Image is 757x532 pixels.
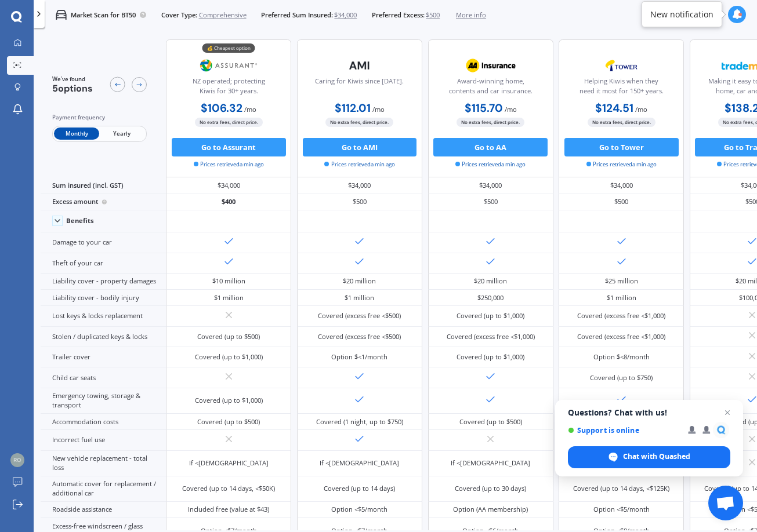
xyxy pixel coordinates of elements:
[329,54,390,77] img: AMI-text-1.webp
[41,502,166,518] div: Roadside assistance
[345,293,374,303] div: $1 million
[335,101,371,115] b: $112.01
[568,446,730,468] div: Chat with Quashed
[195,118,263,126] span: No extra fees, direct price.
[197,417,260,427] div: Covered (up to $500)
[41,347,166,367] div: Trailer cover
[331,505,387,514] div: Option <$5/month
[214,293,244,303] div: $1 million
[195,396,263,405] div: Covered (up to $1,000)
[428,194,553,210] div: $500
[41,430,166,450] div: Incorrect fuel use
[559,177,684,194] div: $34,000
[453,505,528,514] div: Option (AA membership)
[457,352,524,362] div: Covered (up to $1,000)
[99,127,144,140] span: Yearly
[436,76,545,100] div: Award-winning home, contents and car insurance.
[198,54,260,77] img: Assurant.png
[559,194,684,210] div: $500
[261,10,333,20] span: Preferred Sum Insured:
[451,458,530,468] div: If <[DEMOGRAPHIC_DATA]
[605,276,638,286] div: $25 million
[194,161,264,169] span: Prices retrieved a min ago
[708,486,743,520] div: Open chat
[199,10,247,20] span: Comprehensive
[318,332,401,341] div: Covered (excess free <$500)
[591,54,652,77] img: Tower.webp
[433,138,548,156] button: Go to AA
[457,118,524,126] span: No extra fees, direct price.
[197,332,260,341] div: Covered (up to $500)
[244,105,256,114] span: / mo
[303,138,417,156] button: Go to AMI
[456,10,486,20] span: More info
[331,352,387,362] div: Option $<1/month
[505,105,517,114] span: / mo
[372,10,425,20] span: Preferred Excess:
[71,10,136,20] p: Market Scan for BT50
[477,293,504,303] div: $250,000
[577,311,665,320] div: Covered (excess free <$1,000)
[189,458,269,468] div: If <[DEMOGRAPHIC_DATA]
[465,101,503,115] b: $115.70
[10,453,24,467] img: e6d063dd3771b87bb981342feeb3405e
[588,118,655,126] span: No extra fees, direct price.
[41,274,166,290] div: Liability cover - property damages
[593,352,650,362] div: Option $<8/month
[426,10,440,20] span: $500
[195,352,263,362] div: Covered (up to $1,000)
[54,127,99,140] span: Monthly
[460,54,521,77] img: AA.webp
[586,161,657,169] span: Prices retrieved a min ago
[41,367,166,388] div: Child car seats
[607,293,636,303] div: $1 million
[459,417,522,427] div: Covered (up to $500)
[324,484,395,493] div: Covered (up to 14 days)
[41,306,166,326] div: Lost keys & locks replacement
[41,194,166,210] div: Excess amount
[182,484,275,493] div: Covered (up to 14 days, <$50K)
[428,177,553,194] div: $34,000
[320,458,399,468] div: If <[DEMOGRAPHIC_DATA]
[324,161,394,169] span: Prices retrieved a min ago
[343,276,376,286] div: $20 million
[297,194,422,210] div: $500
[41,414,166,430] div: Accommodation costs
[166,177,291,194] div: $34,000
[202,43,255,53] div: 💰 Cheapest option
[188,505,269,514] div: Included free (value at $43)
[52,82,93,94] span: 5 options
[166,194,291,210] div: $400
[297,177,422,194] div: $34,000
[41,253,166,274] div: Theft of your car
[201,101,242,115] b: $106.32
[41,476,166,502] div: Automatic cover for replacement / additional car
[455,484,526,493] div: Covered (up to 30 days)
[568,426,680,435] span: Support is online
[577,332,665,341] div: Covered (excess free <$1,000)
[315,76,404,100] div: Caring for Kiwis since [DATE].
[172,138,286,156] button: Go to Assurant
[457,311,524,320] div: Covered (up to $1,000)
[590,373,653,382] div: Covered (up to $750)
[573,484,669,493] div: Covered (up to 14 days, <$125K)
[161,10,197,20] span: Cover Type:
[447,332,535,341] div: Covered (excess free <$1,000)
[325,118,393,126] span: No extra fees, direct price.
[568,408,730,417] span: Questions? Chat with us!
[41,388,166,414] div: Emergency towing, storage & transport
[52,75,93,83] span: We've found
[41,177,166,194] div: Sum insured (incl. GST)
[720,406,734,420] span: Close chat
[595,101,633,115] b: $124.51
[635,105,647,114] span: / mo
[41,232,166,253] div: Damage to your car
[56,9,67,20] img: car.f15378c7a67c060ca3f3.svg
[212,276,245,286] div: $10 million
[623,451,690,462] span: Chat with Quashed
[564,138,679,156] button: Go to Tower
[41,290,166,306] div: Liability cover - bodily injury
[316,417,403,427] div: Covered (1 night, up to $750)
[66,217,94,225] div: Benefits
[318,311,401,320] div: Covered (excess free <$500)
